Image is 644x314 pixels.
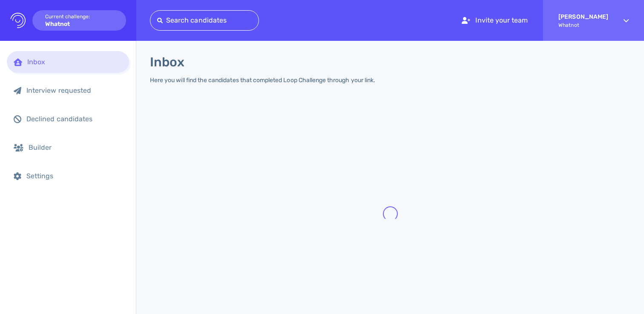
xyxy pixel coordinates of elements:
div: Here you will find the candidates that completed Loop Challenge through your link. [150,77,375,84]
div: Inbox [27,58,122,66]
div: Interview requested [26,86,122,94]
div: Declined candidates [26,115,122,123]
h1: Inbox [150,54,184,70]
span: Whatnot [558,22,608,28]
div: Builder [29,143,122,151]
div: Settings [26,172,122,180]
strong: [PERSON_NAME] [558,13,608,20]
